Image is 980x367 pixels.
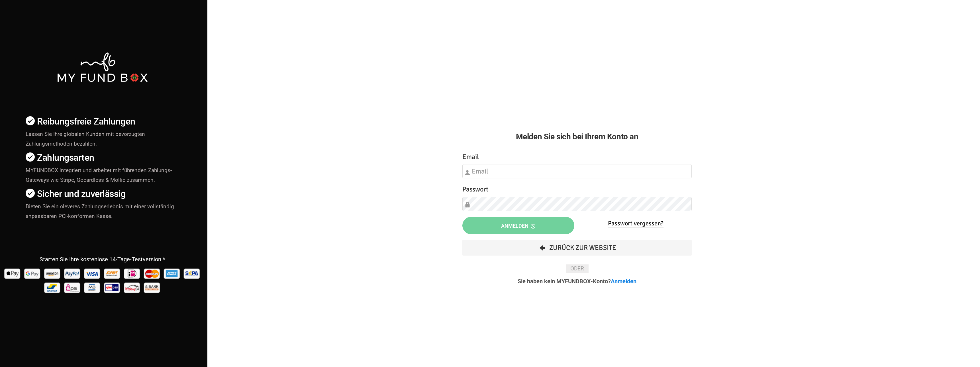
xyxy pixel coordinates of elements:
a: Passwort vergessen? [608,219,663,227]
h2: Melden Sie sich bei Ihrem Konto an [462,131,692,143]
label: Passwort [462,184,488,195]
img: sepa Pay [183,266,201,280]
img: mfbwhite.png [56,51,148,83]
img: Google Pay [23,266,42,280]
input: Email [462,164,692,178]
img: banktransfer [143,280,162,294]
span: MYFUNDBOX integriert und arbeitet mit führenden Zahlungs-Gateways wie Stripe, Gocardless & Mollie... [26,167,172,183]
button: Anmelden [462,217,574,234]
span: Bieten Sie ein cleveres Zahlungserlebnis mit einer vollständig anpassbaren PCI-konformen Kasse. [26,203,174,219]
img: american_express Pay [163,266,181,280]
p: Sie haben kein MYFUNDBOX-Konto? [462,278,692,284]
img: Mastercard Pay [143,266,162,280]
span: Anmelden [501,223,535,229]
img: Ideal Pay [123,266,142,280]
img: Amazon [43,266,62,280]
h4: Sicher und zuverlässig [26,187,185,201]
img: EPS Pay [63,280,82,294]
span: ODER [566,264,589,273]
a: Zurück zur Website [462,240,692,256]
img: p24 Pay [123,280,142,294]
img: Visa [83,266,102,280]
img: mb Pay [83,280,102,294]
img: Sofort Pay [103,266,122,280]
img: Bancontact Pay [43,280,62,294]
label: Email [462,152,479,162]
img: Paypal [63,266,82,280]
img: Apple Pay [3,266,22,280]
h4: Zahlungsarten [26,151,185,165]
a: Anmelden [611,278,636,285]
span: Lassen Sie Ihre globalen Kunden mit bevorzugten Zahlungsmethoden bezahlen. [26,131,145,147]
img: giropay [103,280,122,294]
h4: Reibungsfreie Zahlungen [26,115,185,129]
